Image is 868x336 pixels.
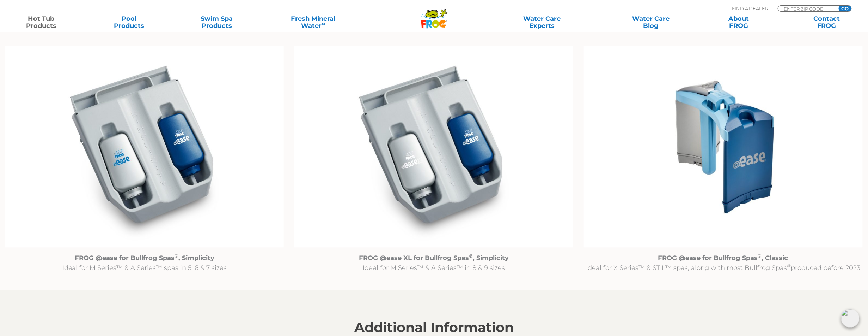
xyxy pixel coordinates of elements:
[294,46,573,248] img: @ease_Bullfrog_FROG @easeXL for Bullfrog Spas with Filter
[839,6,851,11] input: GO
[5,253,284,273] p: Ideal for M Series™ & A Series™ spas in 5, 6 & 7 sizes
[617,15,685,29] a: Water CareBlog
[787,263,791,269] sup: ®
[75,254,214,262] strong: FROG @ease for Bullfrog Spas , Simplicity
[793,15,861,29] a: ContactFROG
[359,254,509,262] strong: FROG @ease XL for Bullfrog Spas , Simplicity
[469,253,473,259] sup: ®
[487,15,598,29] a: Water CareExperts
[7,15,75,29] a: Hot TubProducts
[584,253,863,273] p: Ideal for X Series™ & STIL™ spas, along with most Bullfrog Spas produced before 2023
[183,15,251,29] a: Swim SpaProducts
[783,6,831,12] input: Zip Code Form
[758,253,762,259] sup: ®
[175,253,178,259] sup: ®
[841,309,860,328] img: openIcon
[322,21,325,26] sup: ∞
[584,46,863,248] img: Untitled design (94)
[658,254,788,262] strong: FROG @ease for Bullfrog Spas , Classic
[95,15,163,29] a: PoolProducts
[217,320,651,336] h2: Additional Information
[270,15,356,29] a: Fresh MineralWater∞
[705,15,773,29] a: AboutFROG
[732,5,769,12] p: Find A Dealer
[5,46,284,248] img: @ease_Bullfrog_FROG @ease R180 for Bullfrog Spas with Filter
[294,253,573,273] p: Ideal for M Series™ & A Series™ in 8 & 9 sizes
